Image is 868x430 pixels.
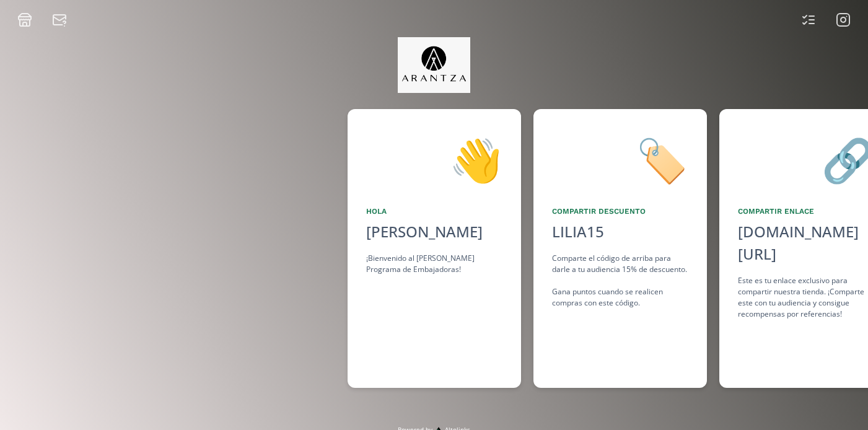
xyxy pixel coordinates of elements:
div: 👋 [366,128,502,191]
div: LILIA15 [552,221,604,243]
div: ¡Bienvenido al [PERSON_NAME] Programa de Embajadoras! [366,253,502,275]
div: Comparte el código de arriba para darle a tu audiencia 15% de descuento. Gana puntos cuando se re... [552,253,688,309]
img: jpq5Bx5xx2a5 [398,37,470,93]
div: 🏷️ [552,128,688,191]
div: [PERSON_NAME] [366,221,502,243]
div: Compartir Descuento [552,206,688,217]
div: Hola [366,206,502,217]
